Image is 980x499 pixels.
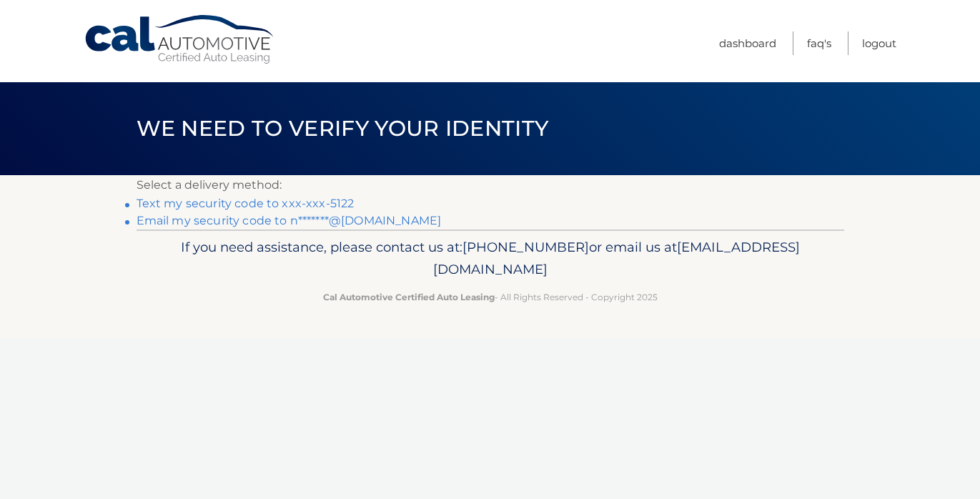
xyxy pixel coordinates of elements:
a: Logout [862,31,896,55]
p: - All Rights Reserved - Copyright 2025 [146,290,835,305]
a: Cal Automotive [84,14,277,65]
p: If you need assistance, please contact us at: or email us at [146,236,835,282]
a: Text my security code to xxx-xxx-5122 [137,197,355,210]
p: Select a delivery method: [137,175,844,195]
a: Dashboard [719,31,776,55]
a: Email my security code to n*******@[DOMAIN_NAME] [137,214,442,227]
strong: Cal Automotive Certified Auto Leasing [323,292,495,302]
span: [PHONE_NUMBER] [462,239,589,255]
span: We need to verify your identity [137,115,549,142]
a: FAQ's [807,31,831,55]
